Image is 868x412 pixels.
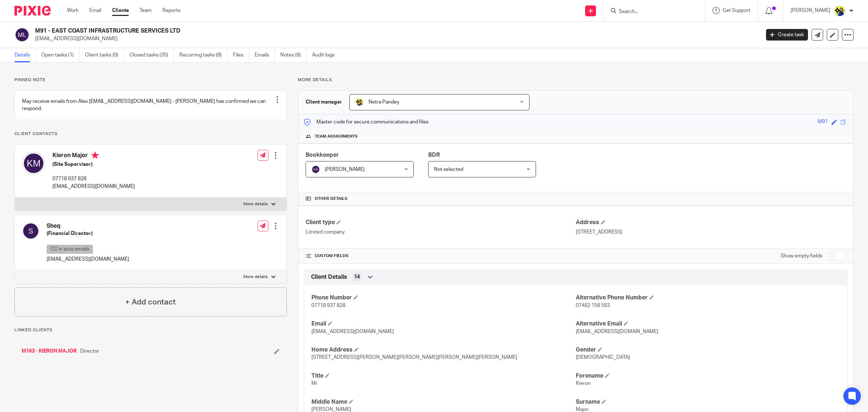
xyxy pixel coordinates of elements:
span: Director [80,348,99,355]
p: [EMAIL_ADDRESS][DOMAIN_NAME] [35,35,755,42]
h4: Gender [576,346,840,354]
a: Team [140,7,152,14]
h4: + Add contact [125,297,176,308]
p: [PERSON_NAME] [791,7,830,14]
h4: Home Address [311,346,576,354]
img: svg%3E [14,27,30,42]
a: Audit logs [312,48,340,62]
span: [STREET_ADDRESS][PERSON_NAME][PERSON_NAME][PERSON_NAME][PERSON_NAME] [311,355,517,360]
p: Pinned note [14,77,287,83]
h4: Address [576,219,846,226]
h4: Alternative Email [576,320,840,328]
span: [PERSON_NAME] [325,167,365,172]
p: [EMAIL_ADDRESS][DOMAIN_NAME] [52,183,135,190]
h3: Client manager [306,98,342,106]
p: 07718 937 828 [52,175,135,182]
span: [DEMOGRAPHIC_DATA] [576,355,630,360]
a: Files [233,48,249,62]
input: Search [618,9,683,15]
a: Notes (6) [280,48,307,62]
h4: Phone Number [311,294,576,302]
p: Limited company [306,228,576,236]
span: 07482 158 593 [576,303,610,308]
a: M163 - KIERON MAJOR [22,348,77,355]
label: Show empty fields [781,252,822,260]
p: [STREET_ADDRESS] [576,228,846,236]
h4: Alternative Phone Number [576,294,840,302]
span: Bookkeeper [306,152,339,158]
img: Netra-New-Starbridge-Yellow.jpg [355,98,364,106]
a: Open tasks (1) [41,48,80,62]
img: svg%3E [311,165,320,174]
h4: Email [311,320,576,328]
img: svg%3E [22,222,39,240]
h4: Middle Name [311,398,576,406]
a: Work [67,7,78,14]
a: Client tasks (0) [85,48,124,62]
h4: Title [311,372,576,380]
span: Get Support [723,8,750,13]
span: [EMAIL_ADDRESS][DOMAIN_NAME] [311,329,394,334]
span: Mr [311,381,318,386]
p: Client contacts [14,131,287,137]
p: More details [298,77,854,83]
span: 07718 937 828 [311,303,345,308]
i: Primary [92,152,99,159]
h2: M91 - EAST COAST INFRASTRUCTURE SERVICES LTD [35,27,611,35]
h4: CUSTOM FIELDS [306,253,576,259]
a: Emails [255,48,275,62]
span: Major [576,407,588,412]
a: Details [14,48,36,62]
img: Pixie [14,6,51,16]
span: Client Details [311,273,347,281]
span: Other details [315,196,348,202]
h4: Client type [306,219,576,226]
p: More details [243,201,268,207]
img: svg%3E [22,152,45,175]
a: Email [89,7,101,14]
h4: Forename [576,372,840,380]
p: CC in auto emails [47,245,93,254]
p: More details [243,274,268,280]
span: Kieron [576,381,591,386]
a: Closed tasks (35) [129,48,174,62]
h5: (Site Supervisor) [52,161,135,168]
p: Master code for secure communications and files [304,118,429,126]
span: Not selected [434,167,463,172]
h4: Sheq [47,222,129,230]
span: [EMAIL_ADDRESS][DOMAIN_NAME] [576,329,658,334]
span: Team assignments [315,134,358,139]
a: Clients [112,7,129,14]
h4: Kieron Major [52,152,135,161]
div: M91 [818,118,828,126]
a: Recurring tasks (8) [179,48,227,62]
h5: (Financial Director) [47,230,129,237]
span: 14 [354,273,360,281]
span: Netra Pandey [369,100,399,105]
span: [PERSON_NAME] [311,407,351,412]
a: Create task [766,29,808,41]
a: Reports [162,7,180,14]
img: Bobo-Starbridge%201.jpg [834,5,846,17]
p: Linked clients [14,327,287,333]
h4: Surname [576,398,840,406]
span: BDR [428,152,440,158]
p: [EMAIL_ADDRESS][DOMAIN_NAME] [47,256,129,263]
